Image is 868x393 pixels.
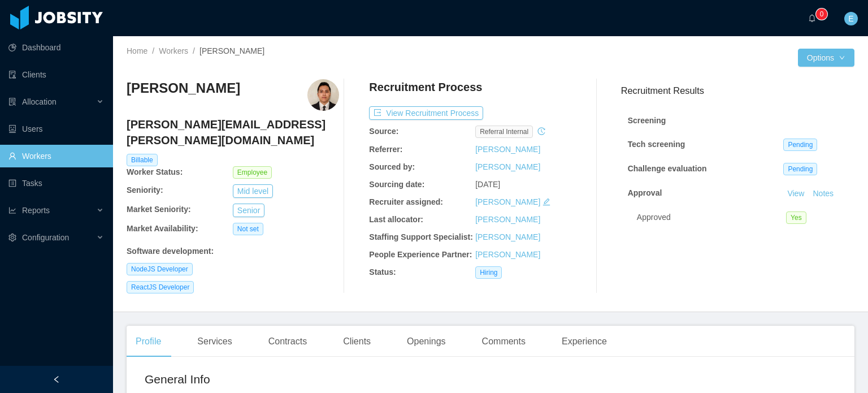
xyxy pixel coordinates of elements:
div: Approved [637,211,786,223]
button: Mid level [233,184,273,198]
a: [PERSON_NAME] [475,232,540,241]
b: Source: [369,127,398,136]
b: Worker Status: [127,167,183,176]
a: Workers [159,46,188,55]
h3: [PERSON_NAME] [127,79,240,97]
span: Billable [127,154,158,166]
button: Senior [233,204,264,217]
b: Status: [369,267,396,277]
a: icon: profileTasks [8,172,104,195]
strong: Challenge evaluation [628,164,707,173]
sup: 0 [816,8,827,20]
b: Last allocator: [369,215,423,224]
span: / [193,46,195,55]
a: icon: exportView Recruitment Process [369,109,483,118]
img: a7737ce5-3d82-448f-bc68-6d8eb5662f60_66f3393cb4819-400w.png [307,79,339,111]
a: [PERSON_NAME] [475,162,540,171]
span: [PERSON_NAME] [199,46,264,55]
a: [PERSON_NAME] [475,197,540,206]
b: Staffing Support Specialist: [369,232,473,241]
div: Contracts [259,326,316,357]
span: ReactJS Developer [127,281,194,293]
b: Market Availability: [127,224,198,233]
b: Sourcing date: [369,180,424,189]
span: / [152,46,154,55]
span: Employee [233,166,272,179]
i: icon: solution [8,98,16,106]
h4: Recruitment Process [369,79,482,95]
i: icon: edit [542,198,550,206]
b: Sourced by: [369,162,415,171]
b: Referrer: [369,145,402,154]
span: Configuration [22,233,69,242]
div: Comments [473,326,535,357]
a: [PERSON_NAME] [475,145,540,154]
a: icon: robotUsers [8,118,104,140]
h2: General Info [145,370,491,388]
a: View [783,189,808,198]
h3: Recruitment Results [621,84,854,98]
div: Profile [127,326,170,357]
a: [PERSON_NAME] [475,250,540,259]
h4: [PERSON_NAME][EMAIL_ADDRESS][PERSON_NAME][DOMAIN_NAME] [127,116,339,148]
i: icon: line-chart [8,206,16,214]
b: Market Seniority: [127,205,191,214]
a: Home [127,46,147,55]
div: Openings [398,326,455,357]
button: Optionsicon: down [798,49,854,67]
span: [DATE] [475,180,500,189]
strong: Screening [628,116,666,125]
b: People Experience Partner: [369,250,472,259]
span: Allocation [22,97,57,106]
a: icon: pie-chartDashboard [8,36,104,59]
i: icon: setting [8,234,16,241]
strong: Approval [628,188,662,197]
span: NodeJS Developer [127,263,193,275]
a: icon: auditClients [8,63,104,86]
span: E [848,12,853,25]
strong: Tech screening [628,140,685,149]
i: icon: history [537,127,545,135]
button: Notes [808,187,838,201]
b: Software development : [127,247,214,256]
i: icon: bell [808,14,816,22]
span: Reports [22,206,50,215]
b: Recruiter assigned: [369,197,443,206]
span: Yes [786,211,806,224]
div: Experience [553,326,616,357]
a: [PERSON_NAME] [475,215,540,224]
span: Referral internal [475,126,533,138]
span: Pending [783,163,817,175]
a: icon: userWorkers [8,145,104,167]
div: Clients [334,326,380,357]
div: Services [188,326,241,357]
button: icon: exportView Recruitment Process [369,106,483,120]
b: Seniority: [127,185,163,195]
span: Hiring [475,266,502,279]
span: Not set [233,223,263,235]
span: Pending [783,139,817,151]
